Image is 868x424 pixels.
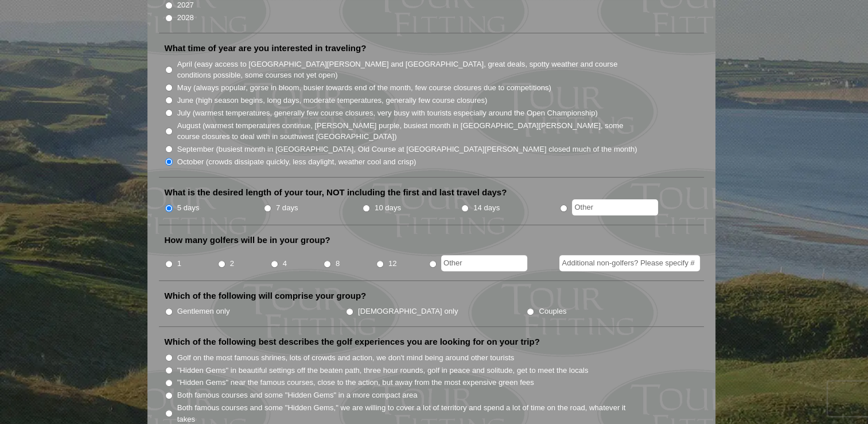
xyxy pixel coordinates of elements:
label: July (warmest temperatures, generally few course closures, very busy with tourists especially aro... [177,107,598,119]
label: 1 [177,258,181,269]
label: 14 days [473,202,500,214]
input: Other [572,199,658,215]
label: 2028 [177,12,194,24]
label: "Hidden Gems" in beautiful settings off the beaten path, three hour rounds, golf in peace and sol... [177,365,589,376]
label: Which of the following best describes the golf experiences you are looking for on your trip? [165,336,540,348]
label: What is the desired length of your tour, NOT including the first and last travel days? [165,187,507,198]
label: August (warmest temperatures continue, [PERSON_NAME] purple, busiest month in [GEOGRAPHIC_DATA][P... [177,120,639,142]
label: Both famous courses and some "Hidden Gems" in a more compact area [177,390,418,401]
label: Gentlemen only [177,306,230,317]
label: October (crowds dissipate quickly, less daylight, weather cool and crisp) [177,156,417,168]
label: May (always popular, gorse in bloom, busier towards end of the month, few course closures due to ... [177,82,551,94]
label: How many golfers will be in your group? [165,234,330,246]
label: What time of year are you interested in traveling? [165,43,367,54]
label: September (busiest month in [GEOGRAPHIC_DATA], Old Course at [GEOGRAPHIC_DATA][PERSON_NAME] close... [177,144,637,155]
label: 4 [283,258,287,269]
input: Additional non-golfers? Please specify # [559,255,700,271]
label: 12 [388,258,397,269]
label: 8 [336,258,340,269]
label: 7 days [276,202,298,214]
label: April (easy access to [GEOGRAPHIC_DATA][PERSON_NAME] and [GEOGRAPHIC_DATA], great deals, spotty w... [177,59,639,81]
label: "Hidden Gems" near the famous courses, close to the action, but away from the most expensive gree... [177,377,534,388]
label: June (high season begins, long days, moderate temperatures, generally few course closures) [177,95,488,106]
label: [DEMOGRAPHIC_DATA] only [358,306,458,317]
label: 2 [230,258,234,269]
label: Couples [539,306,566,317]
label: Golf on the most famous shrines, lots of crowds and action, we don't mind being around other tour... [177,352,515,364]
label: 10 days [375,202,401,214]
label: Which of the following will comprise your group? [165,290,367,302]
input: Other [441,255,527,271]
label: 5 days [177,202,200,214]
